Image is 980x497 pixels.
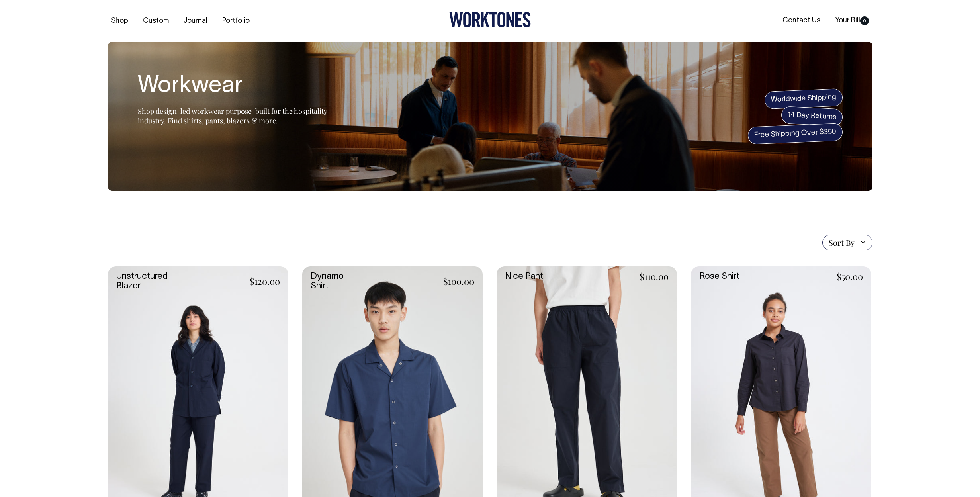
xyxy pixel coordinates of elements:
[780,106,843,127] span: 14 Day Returns
[138,74,337,99] h1: Workwear
[747,123,843,145] span: Free Shipping Over $350
[764,88,843,109] span: Worldwide Shipping
[779,14,824,27] a: Contact Us
[832,14,872,27] a: Your Bill0
[219,14,253,27] a: Portfolio
[180,14,211,27] a: Journal
[860,16,869,25] span: 0
[108,14,131,27] a: Shop
[138,106,327,125] span: Shop design-led workwear purpose-built for the hospitality industry. Find shirts, pants, blazers ...
[140,14,172,27] a: Custom
[829,238,855,247] span: Sort By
